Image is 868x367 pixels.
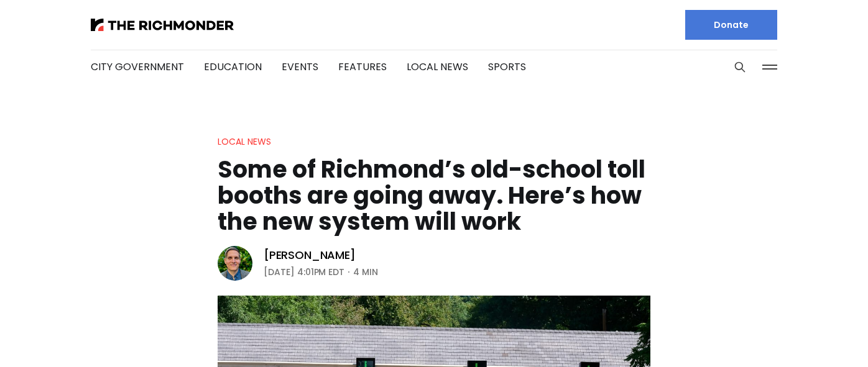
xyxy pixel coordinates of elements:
a: Education [204,60,262,74]
img: Graham Moomaw [218,246,252,281]
a: City Government [91,60,184,74]
a: Events [282,60,318,74]
a: Local News [218,135,271,148]
a: Features [338,60,387,74]
h1: Some of Richmond’s old-school toll booths are going away. Here’s how the new system will work [218,156,650,235]
a: Sports [488,60,526,74]
span: 4 min [353,265,378,279]
img: The Richmonder [91,19,234,31]
a: Local News [407,60,468,74]
a: [PERSON_NAME] [264,248,356,263]
a: Donate [685,10,777,40]
button: Search this site [731,58,749,76]
time: [DATE] 4:01PM EDT [264,265,344,279]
